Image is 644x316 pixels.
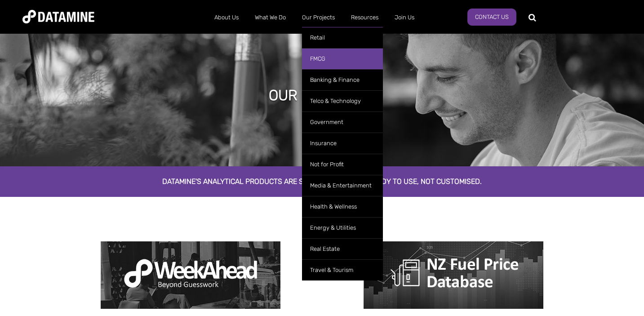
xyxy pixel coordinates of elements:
[302,154,383,175] a: Not for Profit
[343,6,386,29] a: Resources
[294,6,343,29] a: Our Projects
[302,27,383,48] a: Retail
[302,259,383,280] a: Travel & Tourism
[302,90,383,111] a: Telco & Technology
[302,69,383,90] a: Banking & Finance
[302,48,383,69] a: FMCG
[269,85,375,105] h1: our products
[66,199,110,207] span: Product page
[467,9,516,26] a: Contact Us
[302,238,383,259] a: Real Estate
[66,178,578,186] h2: Datamine's analytical products are standardised and ready to use, not customised.
[101,241,280,309] img: weekahead product page2
[386,6,422,29] a: Join Us
[302,217,383,238] a: Energy & Utilities
[206,6,247,29] a: About Us
[247,6,294,29] a: What We Do
[302,175,383,196] a: Media & Entertainment
[302,196,383,217] a: Health & Wellness
[302,133,383,154] a: Insurance
[22,10,94,23] img: Datamine
[302,111,383,133] a: Government
[364,241,543,309] img: NZ fuel price logo of petrol pump, Gaspy product page1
